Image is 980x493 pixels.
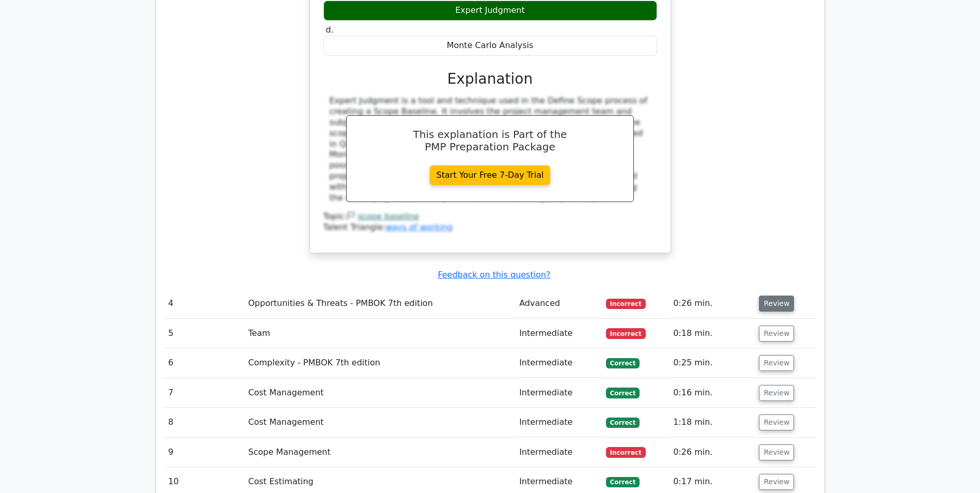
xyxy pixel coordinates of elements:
[164,438,244,467] td: 9
[669,319,755,348] td: 0:18 min.
[330,96,651,203] div: Expert Judgment is a tool and technique used in the Define Scope process of creating a Scope Base...
[759,326,794,342] button: Review
[515,408,602,437] td: Intermediate
[164,319,244,348] td: 5
[606,447,646,457] span: Incorrect
[244,348,516,378] td: Complexity - PMBOK 7th edition
[244,408,516,437] td: Cost Management
[759,355,794,371] button: Review
[515,289,602,318] td: Advanced
[323,1,657,21] div: Expert Judgment
[385,222,453,232] a: ways of working
[669,348,755,378] td: 0:25 min.
[244,438,516,467] td: Scope Management
[164,348,244,378] td: 6
[759,444,794,460] button: Review
[759,385,794,401] button: Review
[438,270,550,280] a: Feedback on this question?
[606,299,646,309] span: Incorrect
[606,358,640,368] span: Correct
[330,70,651,88] h3: Explanation
[669,438,755,467] td: 0:26 min.
[606,388,640,398] span: Correct
[669,408,755,437] td: 1:18 min.
[759,474,794,490] button: Review
[164,408,244,437] td: 8
[515,378,602,408] td: Intermediate
[244,319,516,348] td: Team
[669,289,755,318] td: 0:26 min.
[244,378,516,408] td: Cost Management
[515,438,602,467] td: Intermediate
[759,414,794,430] button: Review
[244,289,516,318] td: Opportunities & Threats - PMBOK 7th edition
[357,211,419,221] a: scope baseline
[606,477,640,487] span: Correct
[606,328,646,338] span: Incorrect
[759,296,794,312] button: Review
[515,348,602,378] td: Intermediate
[430,165,551,185] a: Start Your Free 7-Day Trial
[164,289,244,318] td: 4
[515,319,602,348] td: Intermediate
[164,378,244,408] td: 7
[606,418,640,428] span: Correct
[323,211,657,233] div: Talent Triangle:
[323,211,657,222] div: Topic:
[326,25,334,35] span: d.
[323,36,657,56] div: Monte Carlo Analysis
[669,378,755,408] td: 0:16 min.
